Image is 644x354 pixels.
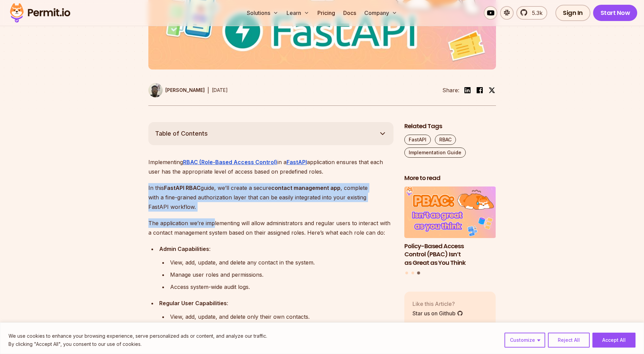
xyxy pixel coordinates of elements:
button: Go to slide 2 [411,272,414,274]
div: View, add, update, and delete only their own contacts. [170,312,393,321]
a: [PERSON_NAME] [148,83,205,97]
p: In this guide, we’ll create a secure , complete with a fine-grained authorization layer that can ... [148,183,393,212]
li: Share: [442,86,459,94]
button: Table of Contents [148,122,393,145]
p: Like this Article? [412,300,463,308]
p: [PERSON_NAME] [165,87,205,94]
a: FastAPI [404,135,431,145]
img: Permit logo [7,1,73,24]
img: Policy-Based Access Control (PBAC) Isn’t as Great as You Think [404,186,496,238]
p: By clicking "Accept All", you consent to our use of cookies. [8,340,267,348]
button: Go to slide 1 [405,272,408,274]
div: : [159,244,393,254]
button: Reject All [548,333,590,348]
a: Policy-Based Access Control (PBAC) Isn’t as Great as You ThinkPolicy-Based Access Control (PBAC) ... [404,186,496,267]
a: 5.3k [516,6,547,20]
p: Implementing in a application ensures that each user has the appropriate level of access based on... [148,157,393,176]
button: Solutions [244,6,281,20]
button: Go to slide 3 [417,271,420,274]
div: : [159,298,393,308]
div: View, add, update, and delete any contact in the system. [170,258,393,267]
button: Accept All [592,333,636,348]
button: Company [362,6,400,20]
a: Pricing [315,6,338,20]
h2: Related Tags [404,122,496,131]
a: FastAPI [287,159,307,165]
strong: FastAPI RBAC [164,184,201,191]
img: facebook [476,86,484,94]
h3: Policy-Based Access Control (PBAC) Isn’t as Great as You Think [404,242,496,267]
button: Learn [284,6,312,20]
a: RBAC (Role-Based Access Control) [183,159,277,165]
p: The application we’re implementing will allow administrators and regular users to interact with a... [148,218,393,237]
div: | [207,86,209,94]
a: Sign In [555,5,590,21]
strong: contact management app [271,184,341,191]
div: Access system-wide audit logs. [170,282,393,292]
strong: Regular User Capabilities [159,300,227,307]
a: RBAC [435,135,456,145]
strong: Admin Capabilities [159,245,209,252]
span: 5.3k [528,9,542,17]
img: linkedin [463,86,472,94]
a: Docs [341,6,359,20]
h2: More to read [404,174,496,182]
img: twitter [489,87,495,94]
span: Table of Contents [155,129,208,138]
p: We use cookies to enhance your browsing experience, serve personalized ads or content, and analyz... [8,332,267,340]
div: Posts [404,186,496,275]
a: Star us on Github [412,309,463,317]
div: Manage user roles and permissions. [170,270,393,279]
img: Uma Victor [148,83,163,97]
button: Customize [504,333,545,348]
time: [DATE] [212,87,228,93]
a: Implementation Guide [404,147,466,158]
li: 3 of 3 [404,186,496,267]
a: Start Now [593,5,638,21]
